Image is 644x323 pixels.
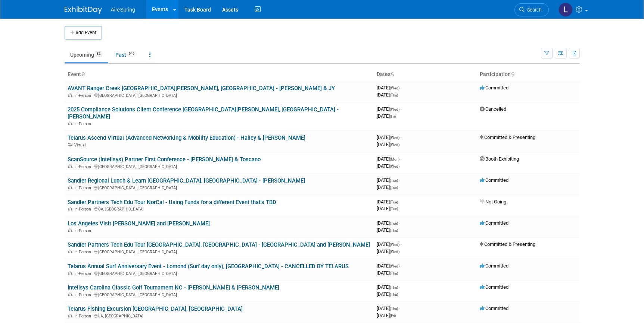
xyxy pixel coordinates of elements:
img: In-Person Event [68,271,72,275]
span: In-Person [74,314,93,319]
span: - [399,305,400,311]
span: Committed [480,177,508,183]
th: Participation [477,68,580,81]
span: Not Going [480,199,506,205]
span: [DATE] [377,270,398,276]
span: In-Person [74,121,93,126]
span: (Wed) [390,250,399,254]
span: (Wed) [390,86,399,90]
span: (Wed) [390,107,399,111]
button: Add Event [65,26,102,39]
span: (Tue) [390,207,398,211]
span: (Thu) [390,285,398,289]
span: [DATE] [377,291,398,297]
a: Sort by Event Name [81,71,85,77]
span: In-Person [74,292,93,297]
img: ExhibitDay [65,6,102,14]
span: Committed [480,263,508,269]
span: (Thu) [390,271,398,275]
img: Virtual Event [68,143,72,146]
img: In-Person Event [68,164,72,168]
img: In-Person Event [68,250,72,253]
span: Committed [480,220,508,226]
span: - [399,177,400,183]
span: [DATE] [377,241,402,247]
span: Committed [480,305,508,311]
span: - [401,134,402,140]
a: ScanSource (Intelisys) Partner First Conference - [PERSON_NAME] & Toscano [68,156,261,163]
span: [DATE] [377,163,399,169]
span: (Thu) [390,228,398,232]
span: [DATE] [377,142,399,147]
img: In-Person Event [68,121,72,125]
img: In-Person Event [68,292,72,296]
span: [DATE] [377,92,398,98]
span: [DATE] [377,220,400,226]
span: Committed [480,284,508,290]
th: Dates [374,68,477,81]
span: - [401,263,402,269]
span: (Thu) [390,307,398,311]
img: In-Person Event [68,186,72,189]
div: [GEOGRAPHIC_DATA], [GEOGRAPHIC_DATA] [68,163,371,169]
span: [DATE] [377,177,400,183]
span: (Fri) [390,114,396,118]
span: Booth Exhibiting [480,156,519,162]
div: [GEOGRAPHIC_DATA], [GEOGRAPHIC_DATA] [68,270,371,276]
span: [DATE] [377,305,400,311]
a: Sort by Participation Type [511,71,514,77]
span: In-Person [74,250,93,254]
span: Committed & Presenting [480,134,535,140]
span: (Thu) [390,93,398,97]
span: (Wed) [390,164,399,168]
span: (Wed) [390,243,399,247]
a: Sort by Start Date [391,71,394,77]
th: Event [65,68,374,81]
a: Sandler Partners Tech Edu Tour [GEOGRAPHIC_DATA], [GEOGRAPHIC_DATA] - [GEOGRAPHIC_DATA] and [PERS... [68,241,370,248]
div: [GEOGRAPHIC_DATA], [GEOGRAPHIC_DATA] [68,92,371,98]
img: In-Person Event [68,207,72,210]
span: (Tue) [390,200,398,204]
span: In-Person [74,271,93,276]
span: (Tue) [390,186,398,190]
span: In-Person [74,93,93,98]
div: [GEOGRAPHIC_DATA], [GEOGRAPHIC_DATA] [68,184,371,190]
span: [DATE] [377,134,402,140]
span: (Tue) [390,221,398,225]
span: - [401,156,402,162]
span: [DATE] [377,284,400,290]
div: LA, [GEOGRAPHIC_DATA] [68,313,371,319]
span: (Wed) [390,264,399,268]
a: Upcoming82 [65,48,108,62]
span: Cancelled [480,106,506,112]
a: Telarus Annual Surf Anniversary Event - Lomond (Surf day only), [GEOGRAPHIC_DATA] - CANCELLED BY ... [68,263,349,270]
span: [DATE] [377,248,399,254]
span: - [401,85,402,91]
span: 82 [94,51,103,57]
span: Committed [480,85,508,91]
a: 2025 Compliance Solutions Client Conference [GEOGRAPHIC_DATA][PERSON_NAME], [GEOGRAPHIC_DATA] - [... [68,106,339,120]
span: (Wed) [390,143,399,147]
span: [DATE] [377,313,396,318]
span: Committed & Presenting [480,241,535,247]
span: Virtual [74,143,88,148]
a: Intelisys Carolina Classic Golf Tournament NC - [PERSON_NAME] & [PERSON_NAME] [68,284,279,291]
span: (Thu) [390,292,398,297]
span: [DATE] [377,113,396,119]
a: Sandler Regional Lunch & Learn [GEOGRAPHIC_DATA], [GEOGRAPHIC_DATA] - [PERSON_NAME] [68,177,305,184]
span: - [401,241,402,247]
div: CA, [GEOGRAPHIC_DATA] [68,206,371,212]
span: [DATE] [377,184,398,190]
a: Search [514,3,549,16]
img: In-Person Event [68,314,72,317]
div: [GEOGRAPHIC_DATA], [GEOGRAPHIC_DATA] [68,291,371,297]
span: [DATE] [377,263,402,269]
img: In-Person Event [68,93,72,97]
span: (Fri) [390,314,396,318]
span: [DATE] [377,85,402,91]
img: In-Person Event [68,228,72,232]
span: 949 [127,51,137,57]
span: (Wed) [390,136,399,140]
span: [DATE] [377,227,398,233]
span: AireSpring [111,7,135,13]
